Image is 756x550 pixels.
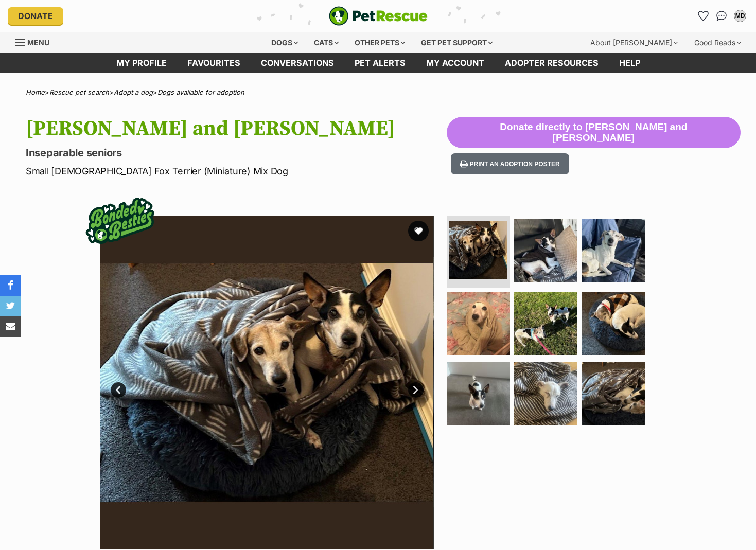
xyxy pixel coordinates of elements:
[79,180,161,262] img: bonded besties
[100,216,434,549] img: Photo of Ruby And Vincent Silvanus
[49,88,109,96] a: Rescue pet search
[447,292,510,355] img: Photo of Ruby And Vincent Silvanus
[514,219,577,282] img: Photo of Ruby And Vincent Silvanus
[583,32,685,53] div: About [PERSON_NAME]
[264,32,305,53] div: Dogs
[26,146,447,160] p: Inseparable seniors
[347,32,412,53] div: Other pets
[447,362,510,425] img: Photo of Ruby And Vincent Silvanus
[114,88,153,96] a: Adopt a dog
[451,153,569,174] button: Print an adoption poster
[8,7,63,25] a: Donate
[695,8,748,24] ul: Account quick links
[329,6,428,26] a: PetRescue
[495,53,609,73] a: Adopter resources
[111,382,126,398] a: Prev
[106,53,177,73] a: My profile
[732,8,748,24] button: My account
[582,362,645,425] img: Photo of Ruby And Vincent Silvanus
[414,32,500,53] div: Get pet support
[514,292,577,355] img: Photo of Ruby And Vincent Silvanus
[408,382,424,398] a: Next
[15,32,57,51] a: Menu
[26,117,447,140] h1: [PERSON_NAME] and [PERSON_NAME]
[582,292,645,355] img: Photo of Ruby And Vincent Silvanus
[157,88,244,96] a: Dogs available for adoption
[735,11,745,21] div: MD
[307,32,346,53] div: Cats
[609,53,650,73] a: Help
[408,221,429,241] button: favourite
[177,53,251,73] a: Favourites
[449,221,507,279] img: Photo of Ruby And Vincent Silvanus
[447,117,741,149] button: Donate directly to [PERSON_NAME] and [PERSON_NAME]
[582,219,645,282] img: Photo of Ruby And Vincent Silvanus
[329,6,428,26] img: logo-e224e6f780fb5917bec1dbf3a21bbac754714ae5b6737aabdf751b685950b380.svg
[27,38,49,47] span: Menu
[514,362,577,425] img: Photo of Ruby And Vincent Silvanus
[713,8,730,24] a: Conversations
[416,53,495,73] a: My account
[26,164,447,178] p: Small [DEMOGRAPHIC_DATA] Fox Terrier (Miniature) Mix Dog
[695,8,711,24] a: Favourites
[716,11,727,21] img: chat-41dd97257d64d25036548639549fe6c8038ab92f7586957e7f3b1b290dea8141.svg
[26,88,45,96] a: Home
[251,53,344,73] a: conversations
[687,32,748,53] div: Good Reads
[344,53,416,73] a: Pet alerts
